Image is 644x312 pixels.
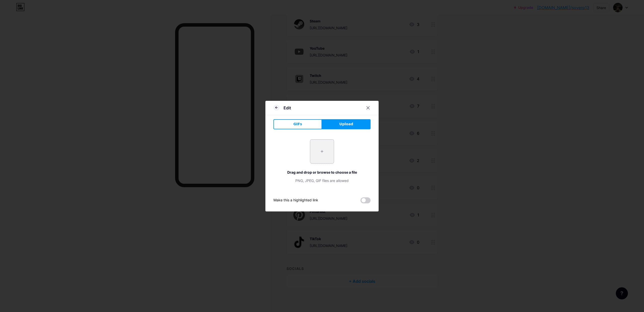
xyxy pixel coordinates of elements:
span: Upload [339,121,353,127]
button: GIFs [273,119,322,129]
div: PNG, JPEG, GIF files are allowed [273,178,371,183]
div: Make this a highlighted link [273,197,318,203]
button: Upload [322,119,371,129]
span: GIFs [293,121,302,127]
div: Edit [284,105,291,111]
div: Drag and drop or browse to choose a file [273,170,371,175]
